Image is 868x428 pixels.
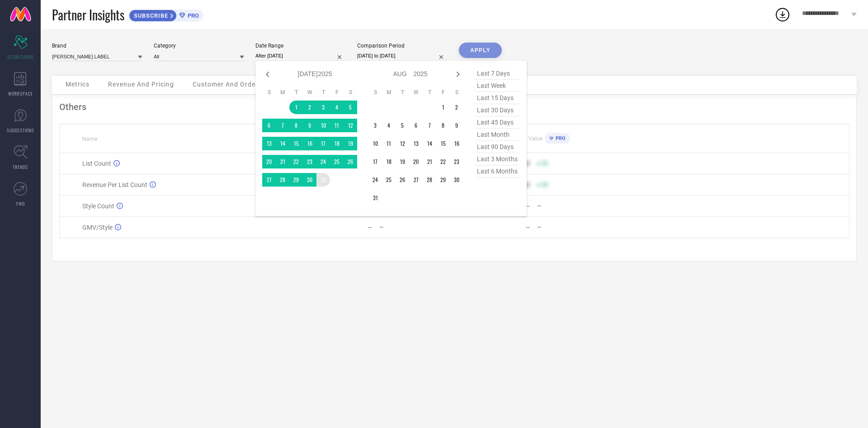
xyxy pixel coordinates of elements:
th: Saturday [450,89,463,96]
div: — [537,224,612,231]
td: Sat Aug 09 2025 [450,119,463,132]
td: Tue Jul 01 2025 [289,101,303,114]
td: Tue Jul 22 2025 [289,155,303,168]
div: — [525,224,530,231]
span: last 3 months [475,153,520,165]
td: Tue Jul 29 2025 [289,173,303,187]
td: Tue Jul 08 2025 [289,119,303,132]
td: Fri Jul 25 2025 [330,155,344,168]
input: Select date range [255,51,346,61]
span: Customer And Orders [193,81,262,88]
td: Thu Jul 03 2025 [316,101,330,114]
td: Thu Jul 10 2025 [316,119,330,132]
th: Friday [436,89,450,96]
div: — [525,202,530,210]
td: Sat Jul 26 2025 [344,155,357,168]
th: Sunday [262,89,276,96]
th: Monday [382,89,396,96]
span: last 90 days [475,141,520,153]
td: Fri Aug 22 2025 [436,155,450,168]
th: Tuesday [396,89,409,96]
div: Date Range [255,43,346,49]
td: Wed Jul 02 2025 [303,101,316,114]
td: Fri Jul 18 2025 [330,137,344,150]
span: GMV/Style [82,224,113,231]
td: Wed Aug 13 2025 [409,137,423,150]
span: SUGGESTIONS [7,127,34,134]
div: — [368,224,373,231]
div: Comparison Period [357,43,448,49]
span: TRENDS [13,164,28,170]
td: Tue Aug 19 2025 [396,155,409,168]
span: FWD [16,200,25,207]
span: Name [82,136,97,142]
td: Sun Aug 10 2025 [368,137,382,150]
td: Sun Jul 13 2025 [262,137,276,150]
td: Sun Jul 27 2025 [262,173,276,187]
td: Tue Aug 26 2025 [396,173,409,187]
td: Mon Jul 28 2025 [276,173,289,187]
td: Wed Jul 23 2025 [303,155,316,168]
span: last 6 months [475,165,520,178]
td: Thu Jul 31 2025 [316,173,330,187]
th: Wednesday [303,89,316,96]
span: Revenue Per List Count [82,181,147,188]
td: Thu Aug 07 2025 [423,119,436,132]
td: Sat Jul 19 2025 [344,137,357,150]
span: last 45 days [475,116,520,129]
td: Mon Aug 18 2025 [382,155,396,168]
td: Fri Jul 11 2025 [330,119,344,132]
td: Thu Aug 21 2025 [423,155,436,168]
td: Wed Jul 09 2025 [303,119,316,132]
td: Mon Jul 14 2025 [276,137,289,150]
th: Thursday [423,89,436,96]
td: Sat Jul 05 2025 [344,101,357,114]
input: Select comparison period [357,51,448,61]
span: 50 [542,160,548,167]
td: Sun Aug 31 2025 [368,191,382,205]
div: — [537,203,612,209]
span: Style Count [82,202,114,210]
td: Fri Jul 04 2025 [330,101,344,114]
span: Partner Insights [52,5,124,24]
div: Open download list [774,6,791,23]
td: Sun Jul 06 2025 [262,119,276,132]
span: List Count [82,160,111,167]
td: Sat Aug 30 2025 [450,173,463,187]
td: Sun Aug 24 2025 [368,173,382,187]
div: Next month [453,69,463,80]
span: SUBSCRIBE [129,12,170,19]
span: last 30 days [475,104,520,116]
th: Saturday [344,89,357,96]
td: Tue Aug 12 2025 [396,137,409,150]
td: Thu Jul 24 2025 [316,155,330,168]
td: Tue Jul 15 2025 [289,137,303,150]
td: Sat Aug 23 2025 [450,155,463,168]
td: Mon Aug 25 2025 [382,173,396,187]
span: SCORECARDS [7,53,34,60]
td: Fri Aug 29 2025 [436,173,450,187]
th: Sunday [368,89,382,96]
td: Mon Jul 21 2025 [276,155,289,168]
span: Revenue And Pricing [108,81,174,88]
td: Sat Aug 16 2025 [450,137,463,150]
span: last week [475,80,520,92]
span: Metrics [66,81,90,88]
div: — [379,224,454,231]
td: Wed Aug 06 2025 [409,119,423,132]
td: Sun Jul 20 2025 [262,155,276,168]
td: Mon Aug 04 2025 [382,119,396,132]
td: Tue Aug 05 2025 [396,119,409,132]
div: Category [154,43,244,49]
span: last 15 days [475,92,520,104]
span: WORKSPACE [8,90,33,97]
td: Wed Jul 30 2025 [303,173,316,187]
th: Thursday [316,89,330,96]
td: Thu Aug 14 2025 [423,137,436,150]
td: Wed Jul 16 2025 [303,137,316,150]
td: Thu Aug 28 2025 [423,173,436,187]
td: Wed Aug 27 2025 [409,173,423,187]
th: Wednesday [409,89,423,96]
td: Fri Aug 08 2025 [436,119,450,132]
div: Others [59,101,849,112]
